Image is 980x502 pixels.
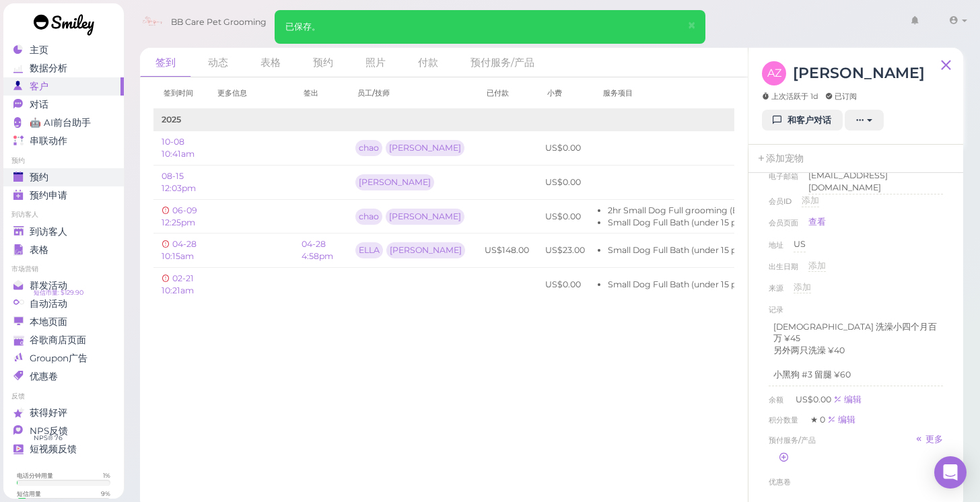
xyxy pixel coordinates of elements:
[808,170,943,194] div: [EMAIL_ADDRESS][DOMAIN_NAME]
[3,96,124,114] a: 对话
[30,280,67,291] span: 群发活动
[3,41,124,59] a: 主页
[537,199,593,234] td: US$0.00
[794,282,811,292] span: 添加
[537,268,593,301] td: US$0.00
[297,48,349,77] a: 预约
[3,440,124,458] a: 短视频反馈
[808,216,826,228] a: 查看
[769,395,785,404] span: 余额
[833,394,862,404] a: 编辑
[34,287,83,298] span: 短信币量: $129.90
[769,303,783,316] div: 记录
[30,172,48,183] span: 预约
[403,48,454,77] a: 付款
[810,415,827,425] span: ★ 0
[30,117,91,129] span: 🤖 AI前台助手
[769,415,800,425] span: 积分数量
[3,422,124,440] a: NPS反馈 NPS® 76
[3,367,124,386] a: 优惠卷
[825,91,857,102] span: 已订阅
[30,99,48,110] span: 对话
[769,216,798,235] span: 会员页面
[773,369,938,381] p: 小黑狗 #3 留腿 ¥60
[769,281,783,303] span: 来源
[17,489,41,498] div: 短信用量
[101,489,110,498] div: 9 %
[3,241,124,259] a: 表格
[17,471,53,480] div: 电话分钟用量
[386,209,464,225] div: [PERSON_NAME]
[477,77,537,109] th: 已付款
[162,285,199,295] a: 02-21 10:21am
[537,166,593,200] td: US$0.00
[608,217,827,229] li: Small Dog Full Bath (under 15 pounds)
[3,168,124,186] a: 预约
[3,404,124,422] a: 获得好评
[350,48,401,77] a: 照片
[293,77,347,109] th: 签出
[762,110,843,131] a: 和客户对话
[347,77,477,109] th: 员工/技师
[162,273,199,297] span: 02-21 10:21am
[762,91,818,102] span: 上次活跃于 1d
[162,171,196,193] a: 08-15 12:03pm
[30,135,67,147] span: 串联动作
[103,471,110,480] div: 1 %
[3,114,124,132] a: 🤖 AI前台助手
[773,345,938,357] p: 另外两只洗澡 ¥40
[153,77,207,109] th: 签到时间
[355,174,434,190] div: [PERSON_NAME]
[3,77,124,96] a: 客户
[455,48,550,77] a: 预付服务/产品
[748,145,812,173] a: 添加宠物
[3,156,124,166] li: 预约
[355,242,383,258] div: ELLA
[34,433,63,443] span: NPS® 76
[30,244,48,256] span: 表格
[3,313,124,331] a: 本地页面
[30,226,67,238] span: 到访客人
[827,415,855,425] div: 编辑
[355,140,382,156] div: chao
[796,394,833,404] span: US$0.00
[30,298,67,310] span: 自动活动
[30,190,67,201] span: 预约申请
[934,456,967,489] div: Open Intercom Messenger
[687,16,696,35] span: ×
[3,349,124,367] a: Groupon广告
[3,264,124,274] li: 市场营销
[769,194,792,216] span: 会员ID
[162,205,199,229] span: 06-09 12:25pm
[915,433,943,447] a: 更多
[794,238,806,252] div: US
[386,140,464,156] div: [PERSON_NAME]
[30,334,86,346] span: 谷歌商店页面
[769,238,783,260] span: 地址
[769,477,791,487] span: 优惠卷
[3,277,124,295] a: 群发活动 短信币量: $129.90
[769,170,798,194] span: 电子邮箱
[30,81,48,92] span: 客户
[608,205,827,217] li: 2hr Small Dog Full grooming (Bath & Brush + Haircut)
[30,371,58,382] span: 优惠卷
[773,321,938,345] p: [DEMOGRAPHIC_DATA] 洗澡小四个月百万 ¥45
[30,316,67,328] span: 本地页面
[207,77,293,109] th: 更多信息
[386,242,465,258] div: [PERSON_NAME]
[162,217,199,227] a: 06-09 12:25pm
[3,295,124,313] a: 自动活动
[3,223,124,241] a: 到访客人
[769,433,816,447] span: 预付服务/产品
[802,195,819,205] span: 添加
[30,353,87,364] span: Groupon广告
[608,279,827,291] li: Small Dog Full Bath (under 15 pounds)
[762,61,786,85] span: AZ
[537,77,593,109] th: 小费
[30,443,77,455] span: 短视频反馈
[769,260,798,281] span: 出生日期
[3,331,124,349] a: 谷歌商店页面
[3,59,124,77] a: 数据分析
[477,234,537,268] td: US$148.00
